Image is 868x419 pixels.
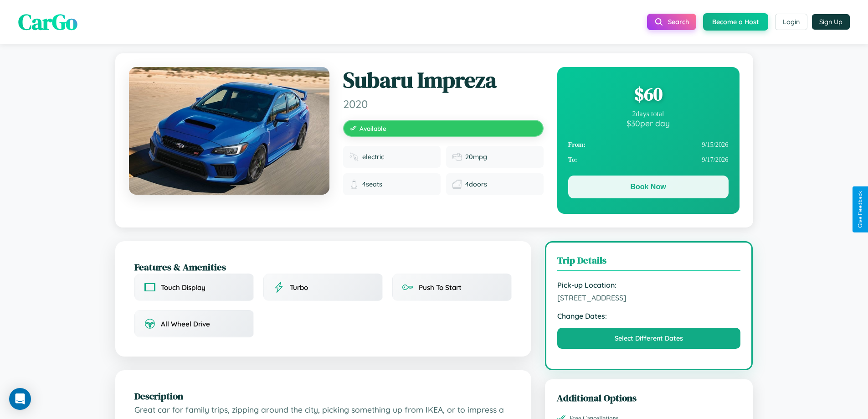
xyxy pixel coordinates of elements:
[557,253,741,271] h3: Trip Details
[568,176,729,198] button: Book Now
[129,67,329,195] img: Subaru Impreza 2020
[647,14,696,30] button: Search
[134,389,512,403] h2: Description
[703,13,768,31] button: Become a Host
[362,153,384,161] span: electric
[18,7,77,37] span: CarGo
[775,14,807,30] button: Login
[9,388,31,410] div: Open Intercom Messenger
[349,152,359,161] img: Fuel type
[557,391,741,404] h3: Additional Options
[360,124,386,132] span: Available
[161,283,205,292] span: Touch Display
[568,156,577,164] strong: To:
[557,293,741,302] span: [STREET_ADDRESS]
[568,82,729,106] div: $ 60
[362,180,382,188] span: 4 seats
[452,180,462,189] img: Doors
[349,180,359,189] img: Seats
[568,152,729,167] div: 9 / 17 / 2026
[452,152,462,161] img: Fuel efficiency
[668,18,689,26] span: Search
[557,311,741,321] strong: Change Dates:
[568,110,729,118] div: 2 days total
[857,191,863,228] div: Give Feedback
[568,118,729,128] div: $ 30 per day
[419,283,462,292] span: Push To Start
[557,328,741,349] button: Select Different Dates
[134,260,512,274] h2: Features & Amenities
[343,67,544,93] h1: Subaru Impreza
[465,153,487,161] span: 20 mpg
[568,141,586,149] strong: From:
[568,137,729,152] div: 9 / 15 / 2026
[343,97,544,111] span: 2020
[161,320,210,328] span: All Wheel Drive
[465,180,487,188] span: 4 doors
[557,280,741,290] strong: Pick-up Location:
[812,14,850,30] button: Sign Up
[290,283,308,292] span: Turbo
